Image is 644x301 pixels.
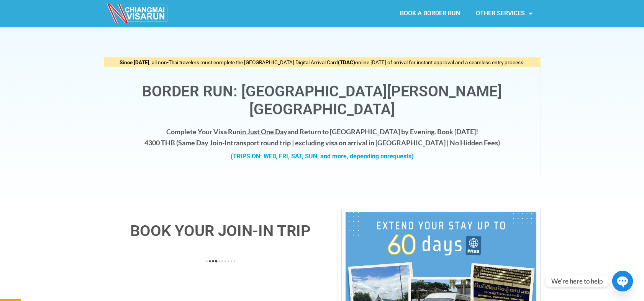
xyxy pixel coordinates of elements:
h4: Complete Your Visa Run and Return to [GEOGRAPHIC_DATA] by Evening. Book [DATE]! 4300 THB ( transp... [112,126,533,148]
a: OTHER SERVICES [468,5,540,22]
strong: (TDAC) [338,59,355,65]
span: , all non-Thai travelers must complete the [GEOGRAPHIC_DATA] Digital Arrival Card online [DATE] o... [120,59,525,65]
h4: BOOK YOUR JOIN-IN TRIP [112,223,330,239]
span: in Just One Day [240,127,287,136]
nav: Menu [322,5,540,22]
strong: Since [DATE] [120,59,149,65]
strong: Same Day Join-In [178,138,231,147]
a: BOOK A BORDER RUN [392,5,468,22]
h1: Border Run: [GEOGRAPHIC_DATA][PERSON_NAME][GEOGRAPHIC_DATA] [112,83,533,119]
strong: (TRIPS ON: WED, FRI, SAT, SUN, and more, depending on [231,153,414,160]
span: requests) [387,153,414,160]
